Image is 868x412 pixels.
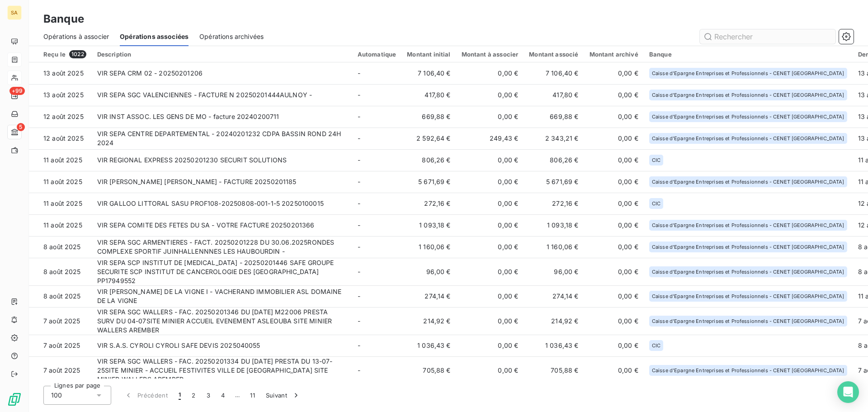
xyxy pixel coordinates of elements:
a: 5 [7,125,21,139]
td: 417,80 € [524,84,584,106]
td: 0,00 € [584,193,644,214]
td: VIR SEPA SCP INSTITUT DE [MEDICAL_DATA] - 20250201446 SAFE GROUPE SECURITE SCP INSTITUT DE CANCER... [92,258,352,285]
td: 0,00 € [584,236,644,258]
td: 0,00 € [584,62,644,84]
td: - [352,285,402,307]
td: VIR SEPA SGC WALLERS - FAC. 20250201334 DU [DATE] PRESTA DU 13-07-25SITE MINIER - ACCUEIL FESTIVI... [92,356,352,384]
span: Caisse d'Epargne Entreprises et Professionnels - CENET [GEOGRAPHIC_DATA] [652,223,844,228]
button: 11 [245,386,260,405]
span: CIC [652,343,660,348]
td: - [352,84,402,106]
span: 1 [179,391,181,400]
button: 4 [216,386,230,405]
span: Caisse d'Epargne Entreprises et Professionnels - CENET [GEOGRAPHIC_DATA] [652,114,844,119]
span: Caisse d'Epargne Entreprises et Professionnels - CENET [GEOGRAPHIC_DATA] [652,92,844,98]
td: 806,26 € [401,149,456,171]
button: 1 [173,386,186,405]
td: 0,00 € [584,214,644,236]
span: CIC [652,157,660,163]
td: VIR SEPA SGC ARMENTIERES - FACT. 20250201228 DU 30.06.2025RONDES COMPLEXE SPORTIF JUINHALLENNNES ... [92,236,352,258]
td: 0,00 € [584,171,644,193]
td: 5 671,69 € [401,171,456,193]
button: Précédent [118,386,173,405]
div: Open Intercom Messenger [837,381,859,403]
span: Caisse d'Epargne Entreprises et Professionnels - CENET [GEOGRAPHIC_DATA] [652,71,844,76]
span: 5 [17,123,25,131]
td: 705,88 € [524,356,584,384]
td: 12 août 2025 [29,128,92,149]
span: Opérations associées [120,32,189,41]
button: 2 [186,386,201,405]
div: Automatique [358,51,396,58]
td: 0,00 € [584,335,644,356]
td: - [352,356,402,384]
td: - [352,307,402,335]
td: 0,00 € [456,106,524,128]
div: Montant associé [529,51,578,58]
button: 3 [201,386,216,405]
td: 669,88 € [524,106,584,128]
td: 0,00 € [456,149,524,171]
td: 8 août 2025 [29,258,92,285]
td: - [352,236,402,258]
td: 0,00 € [456,335,524,356]
td: - [352,62,402,84]
td: VIR SEPA SGC VALENCIENNES - FACTURE N 20250201444AULNOY - [92,84,352,106]
td: 0,00 € [584,307,644,335]
div: Description [97,51,347,58]
td: 272,16 € [401,193,456,214]
span: Caisse d'Epargne Entreprises et Professionnels - CENET [GEOGRAPHIC_DATA] [652,136,844,141]
td: 1 036,43 € [524,335,584,356]
td: 806,26 € [524,149,584,171]
td: 0,00 € [584,285,644,307]
td: 11 août 2025 [29,193,92,214]
td: 1 093,18 € [401,214,456,236]
td: 96,00 € [524,258,584,285]
span: CIC [652,201,660,206]
div: Montant initial [407,51,450,58]
td: - [352,258,402,285]
a: +99 [7,89,21,103]
td: 0,00 € [584,84,644,106]
td: VIR [PERSON_NAME] DE LA VIGNE I - VACHERAND IMMOBILIER ASL DOMAINE DE LA VIGNE [92,285,352,307]
td: 0,00 € [456,285,524,307]
td: - [352,171,402,193]
td: 669,88 € [401,106,456,128]
td: 0,00 € [456,193,524,214]
button: Suivant [260,386,306,405]
td: 2 592,64 € [401,128,456,149]
td: - [352,335,402,356]
td: 417,80 € [401,84,456,106]
td: 0,00 € [456,258,524,285]
td: VIR [PERSON_NAME] [PERSON_NAME] - FACTURE 20250201185 [92,171,352,193]
td: 0,00 € [584,149,644,171]
td: 0,00 € [456,307,524,335]
span: Caisse d'Epargne Entreprises et Professionnels - CENET [GEOGRAPHIC_DATA] [652,318,844,324]
td: 7 106,40 € [524,62,584,84]
td: 13 août 2025 [29,62,92,84]
td: 0,00 € [456,214,524,236]
td: VIR SEPA SGC WALLERS - FAC. 20250201346 DU [DATE] M22006 PRESTA SURV DU 04-07SITE MINIER ACCUEIL ... [92,307,352,335]
td: - [352,214,402,236]
td: - [352,149,402,171]
td: - [352,128,402,149]
td: 7 août 2025 [29,335,92,356]
span: Opérations à associer [43,32,109,41]
td: 5 671,69 € [524,171,584,193]
td: 274,14 € [524,285,584,307]
td: VIR GALLOO LITTORAL SASU PROF108-20250808-001-1-5 20250100015 [92,193,352,214]
td: 12 août 2025 [29,106,92,128]
td: 7 août 2025 [29,307,92,335]
td: 8 août 2025 [29,236,92,258]
td: 8 août 2025 [29,285,92,307]
td: 11 août 2025 [29,149,92,171]
td: 0,00 € [456,84,524,106]
span: Caisse d'Epargne Entreprises et Professionnels - CENET [GEOGRAPHIC_DATA] [652,244,844,250]
td: - [352,106,402,128]
span: 100 [51,391,62,400]
span: Caisse d'Epargne Entreprises et Professionnels - CENET [GEOGRAPHIC_DATA] [652,368,844,373]
td: 272,16 € [524,193,584,214]
td: 0,00 € [584,258,644,285]
td: 0,00 € [456,236,524,258]
td: 1 036,43 € [401,335,456,356]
